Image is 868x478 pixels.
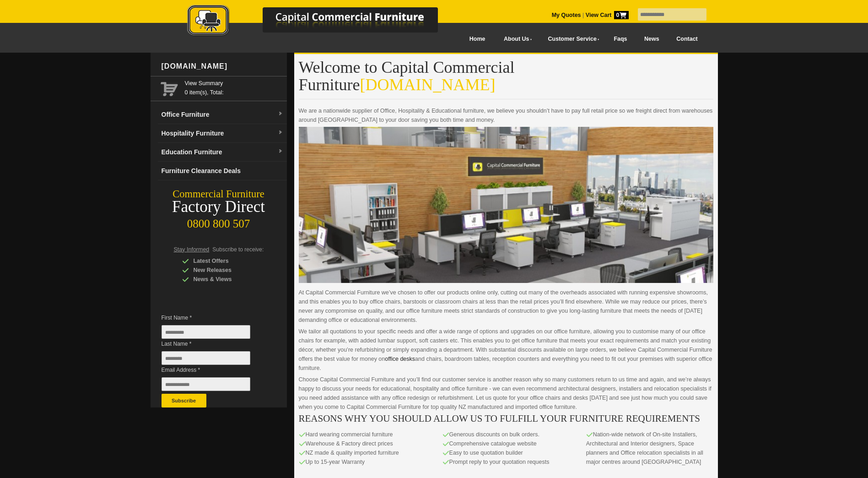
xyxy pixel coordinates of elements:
p: Choose Capital Commercial Furniture and you’ll find our customer service is another reason why so... [299,375,713,412]
span: 0 [614,11,629,19]
span: Subscribe to receive: [212,246,264,253]
span: Email Address * [162,365,264,375]
p: At Capital Commercial Furniture we’ve chosen to offer our products online only, cutting out many ... [299,288,713,325]
img: About CCFNZ [299,127,713,283]
p: Nation-wide network of On-site Installers, Architectural and Interior designers, Space planners a... [586,430,713,467]
button: Subscribe [162,394,206,407]
img: dropdown [278,130,283,136]
div: [DOMAIN_NAME] [158,53,287,80]
input: First Name * [162,325,250,339]
a: Furniture Clearance Deals [158,162,287,180]
div: Factory Direct [151,201,287,213]
span: [DOMAIN_NAME] [360,76,495,94]
img: dropdown [278,111,283,117]
div: News & Views [182,275,269,284]
a: Education Furnituredropdown [158,143,287,162]
h1: Welcome to Capital Commercial Furniture [299,59,713,99]
input: Last Name * [162,351,250,365]
img: dropdown [278,149,283,154]
div: Commercial Furniture [151,188,287,201]
a: News [636,29,668,49]
span: Stay Informed [174,246,210,253]
a: Customer Service [538,29,605,49]
img: Capital Commercial Furniture Logo [162,5,482,38]
h3: REASONS WHY YOU SHOULD ALLOW US TO FULFILL YOUR FURNITURE REQUIREMENTS [299,414,713,423]
strong: View Cart [586,12,629,18]
p: We tailor all quotations to your specific needs and offer a wide range of options and upgrades on... [299,327,713,373]
a: Hospitality Furnituredropdown [158,124,287,143]
a: Contact [668,29,706,49]
a: My Quotes [552,12,581,18]
a: Office Furnituredropdown [158,105,287,124]
div: Latest Offers [182,256,269,266]
p: Generous discounts on bulk orders. Comprehensive catalogue website Easy to use quotation builder ... [442,430,570,467]
a: About Us [494,29,538,49]
a: office desks [385,356,415,362]
span: 0 item(s), Total: [185,79,283,96]
p: We are a nationwide supplier of Office, Hospitality & Educational furniture, we believe you shoul... [299,106,713,125]
a: Faqs [605,29,636,49]
p: Hard wearing commercial furniture Warehouse & Factory direct prices NZ made & quality imported fu... [299,430,426,467]
a: Capital Commercial Furniture Logo [162,5,482,41]
div: 0800 800 507 [151,213,287,230]
span: Last Name * [162,339,264,348]
div: New Releases [182,266,269,275]
span: First Name * [162,313,264,322]
input: Email Address * [162,377,250,391]
a: View Cart0 [584,12,628,18]
a: View Summary [185,79,283,88]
